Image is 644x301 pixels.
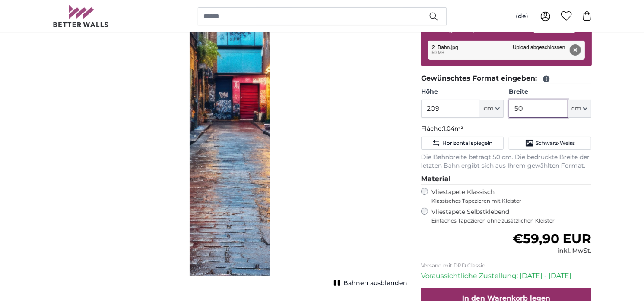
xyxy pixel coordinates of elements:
label: Breite [509,88,591,96]
span: Bahnen ausblenden [343,279,407,288]
label: Höhe [421,88,504,96]
span: cm [571,104,581,113]
p: Voraussichtliche Zustellung: [DATE] - [DATE] [421,271,592,281]
label: Vliestapete Klassisch [431,188,584,204]
img: Betterwalls [53,5,109,27]
span: Horizontal spiegeln [442,140,492,147]
button: cm [568,100,591,118]
span: Schwarz-Weiss [536,140,575,147]
button: cm [480,100,504,118]
div: inkl. MwSt. [513,247,591,255]
button: Bahnen ausblenden [331,277,407,289]
legend: Gewünschtes Format eingeben: [421,73,592,84]
p: Die Bahnbreite beträgt 50 cm. Die bedruckte Breite der letzten Bahn ergibt sich aus Ihrem gewählt... [421,153,592,170]
button: Horizontal spiegeln [421,137,504,150]
button: (de) [509,9,535,24]
span: cm [484,104,494,113]
span: Klassisches Tapezieren mit Kleister [431,198,584,204]
span: Einfaches Tapezieren ohne zusätzlichen Kleister [431,217,592,224]
span: 1.04m² [443,125,463,132]
p: Fläche: [421,125,592,133]
legend: Material [421,174,592,185]
button: Schwarz-Weiss [509,137,591,150]
label: Vliestapete Selbstklebend [431,208,592,224]
p: Versand mit DPD Classic [421,262,592,269]
span: €59,90 EUR [513,231,591,247]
